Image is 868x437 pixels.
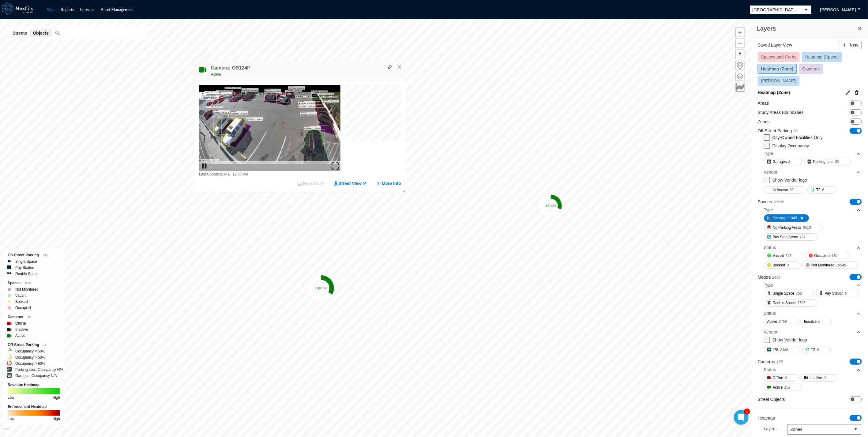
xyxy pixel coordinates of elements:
a: Forecast [80,7,94,12]
span: 723 [785,253,791,259]
h4: Camera: OS124P [211,65,250,71]
span: Parking [773,215,785,221]
span: 311 [43,254,48,257]
label: Offline [15,320,26,326]
div: Type [764,281,861,290]
label: Single Space [15,258,37,265]
span: Single Space [773,290,795,296]
span: 6 [817,347,819,353]
div: Status [764,244,776,251]
label: Parking Lots, Occupancy N/A [15,367,63,373]
button: T26 [802,346,831,353]
span: 2459 [779,318,787,325]
label: Vacant [15,292,26,299]
label: Garages, Occupancy N/A [15,373,57,379]
span: Active [767,318,777,325]
img: expand [332,162,339,170]
img: revenue [8,388,60,394]
span: Active [211,72,221,77]
h3: Layers [757,24,857,33]
button: Heatmap (Space) [802,52,842,62]
span: Unknown [773,187,788,193]
span: 80 [835,159,839,165]
div: Off-Street Parking [8,342,60,348]
button: IPS2458 [764,346,800,353]
div: Status [764,309,861,318]
button: Parking Lots80 [804,158,851,165]
div: Map marker [308,275,334,301]
span: Double Space [773,300,796,306]
label: Areas [758,100,769,106]
label: Booked [15,299,28,305]
button: Layers management [735,72,745,81]
span: T2 [811,347,815,353]
button: Active158 [764,384,802,391]
button: Offline4 [764,374,799,382]
button: Spaces and Curbs [758,52,800,62]
div: Enforcement Heatmap [8,404,60,410]
button: [PERSON_NAME] [758,76,800,86]
img: svg%3e [388,65,392,69]
span: 6 [845,290,847,296]
label: Study Areas Boundaries [758,109,804,115]
span: 162 [777,360,783,364]
div: Revenue Heatmap [8,382,60,388]
label: Display Occupancy [772,143,809,148]
img: play [201,162,208,170]
button: New [839,41,862,49]
img: enforcement [8,410,60,416]
label: City-Owned Facilities Only [772,135,823,140]
a: Reports [61,7,74,12]
a: Street View [334,180,367,186]
div: Status [764,243,861,252]
span: [GEOGRAPHIC_DATA][PERSON_NAME] [753,7,799,13]
span: 11048 [787,215,797,221]
span: [PERSON_NAME] [820,7,856,13]
button: Not Monitored19549 [802,262,858,269]
span: 38 [27,315,31,319]
div: Last Update: [DATE] 12:58 PM [199,171,340,177]
button: Heatmap (Zone) [758,64,797,74]
span: 0 [787,262,789,268]
span: Spaces and Curbs [761,55,796,59]
label: Layers [764,424,777,435]
div: Vendor [764,329,777,335]
span: Parking Lots [813,159,834,165]
button: No Parking Areas9513 [764,224,823,231]
label: Occupied [15,305,31,311]
button: Key metrics [735,83,745,92]
span: Offline [773,375,783,381]
div: Type [764,282,773,288]
label: Meters [758,274,781,281]
span: 19549 [836,262,846,268]
div: High [52,394,60,401]
span: Bus Stop Areas [773,234,798,240]
button: Zoom out [735,39,745,48]
span: Reset bearing to north [736,50,745,59]
span: Booked [773,262,785,268]
span: 88 [794,129,798,133]
button: Reset bearing to north [735,50,745,59]
span: Inactive [810,375,822,381]
label: Occupancy < 50% [15,348,45,354]
span: 4 [785,375,787,381]
span: 158 [784,384,791,390]
span: 1597 [24,281,31,285]
div: Type [764,150,773,156]
div: High [52,416,60,422]
tspan: 47 [546,204,549,208]
label: Cameras [758,359,783,365]
img: video [199,85,340,171]
span: Not Monitored [811,262,834,268]
span: 0 [824,375,826,381]
span: Pay Station [825,290,844,296]
button: Booked0 [764,262,801,269]
span: Inactive [804,318,817,325]
span: 20682 [774,200,784,204]
button: select [802,6,811,14]
label: Double Space [15,271,38,277]
label: Inactive [15,326,28,333]
label: Occupancy > 80% [15,360,45,367]
canvas: Map [345,85,404,144]
button: Double Space1706 [764,299,817,307]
